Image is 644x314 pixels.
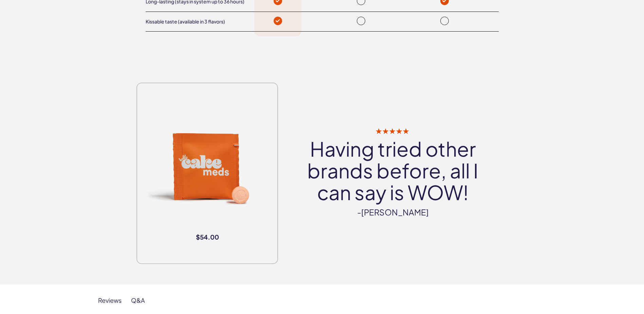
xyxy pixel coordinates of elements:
[136,83,278,264] a: $54.00
[98,296,122,304] div: Reviews
[168,234,246,241] span: $54.00
[298,138,487,203] q: Having tried other brands before, all I can say is WOW!
[131,296,145,304] div: Q&A
[146,18,254,25] div: Kissable taste (available in 3 flavors)
[298,207,487,218] cite: -[PERSON_NAME]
